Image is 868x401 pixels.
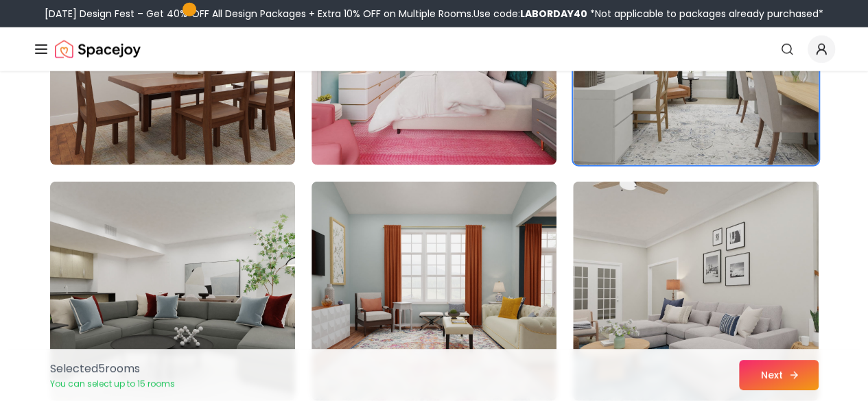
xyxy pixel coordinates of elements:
nav: Global [33,27,835,71]
span: *Not applicable to packages already purchased* [587,7,823,21]
img: Room room-22 [50,182,295,401]
img: Room room-24 [573,182,818,401]
img: Spacejoy Logo [55,36,141,63]
a: Spacejoy [55,36,141,63]
span: Use code: [473,7,587,21]
img: Room room-23 [312,182,556,401]
p: Selected 5 room s [50,361,175,377]
button: Next [739,360,819,390]
b: LABORDAY40 [520,7,587,21]
p: You can select up to 15 rooms [50,378,175,389]
div: [DATE] Design Fest – Get 40% OFF All Design Packages + Extra 10% OFF on Multiple Rooms. [45,7,823,21]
